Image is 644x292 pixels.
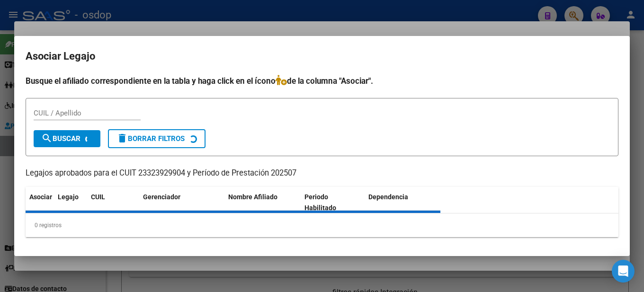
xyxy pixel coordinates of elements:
datatable-header-cell: Asociar [26,187,54,218]
datatable-header-cell: CUIL [87,187,139,218]
h4: Busque el afiliado correspondiente en la tabla y haga click en el ícono de la columna "Asociar". [26,75,618,87]
span: Borrar Filtros [116,134,185,143]
span: Periodo Habilitado [304,193,336,212]
datatable-header-cell: Dependencia [365,187,441,218]
mat-icon: search [41,133,53,144]
button: Buscar [34,130,100,147]
h2: Asociar Legajo [26,47,618,65]
div: Open Intercom Messenger [612,260,635,283]
datatable-header-cell: Nombre Afiliado [224,187,301,218]
span: Legajo [58,193,79,201]
button: Borrar Filtros [108,129,206,148]
mat-icon: delete [116,133,128,144]
span: CUIL [91,193,105,201]
p: Legajos aprobados para el CUIT 23323929904 y Período de Prestación 202507 [26,168,618,179]
datatable-header-cell: Legajo [54,187,87,218]
span: Dependencia [368,193,408,201]
datatable-header-cell: Periodo Habilitado [301,187,365,218]
span: Nombre Afiliado [228,193,277,201]
span: Gerenciador [143,193,180,201]
datatable-header-cell: Gerenciador [139,187,224,218]
span: Buscar [41,134,80,143]
div: 0 registros [26,213,618,237]
span: Asociar [29,193,52,201]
